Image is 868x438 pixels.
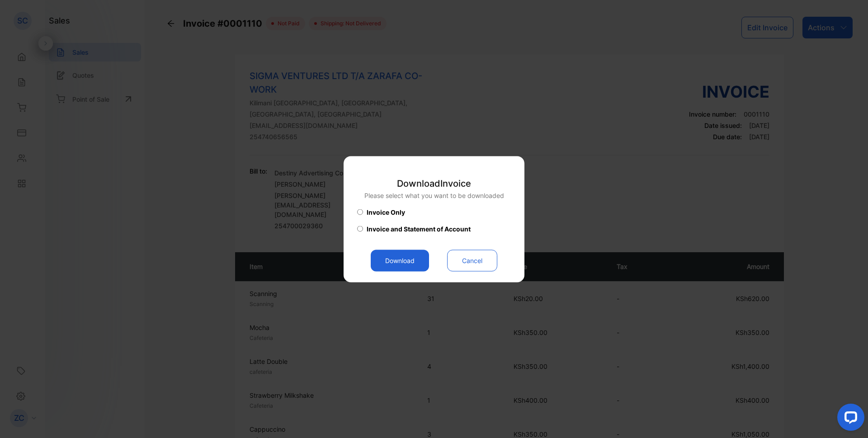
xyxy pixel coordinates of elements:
[447,250,497,271] button: Cancel
[367,224,471,233] span: Invoice and Statement of Account
[830,400,868,438] iframe: LiveChat chat widget
[364,176,504,190] p: Download Invoice
[364,190,504,200] p: Please select what you want to be downloaded
[371,250,429,271] button: Download
[367,207,405,217] span: Invoice Only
